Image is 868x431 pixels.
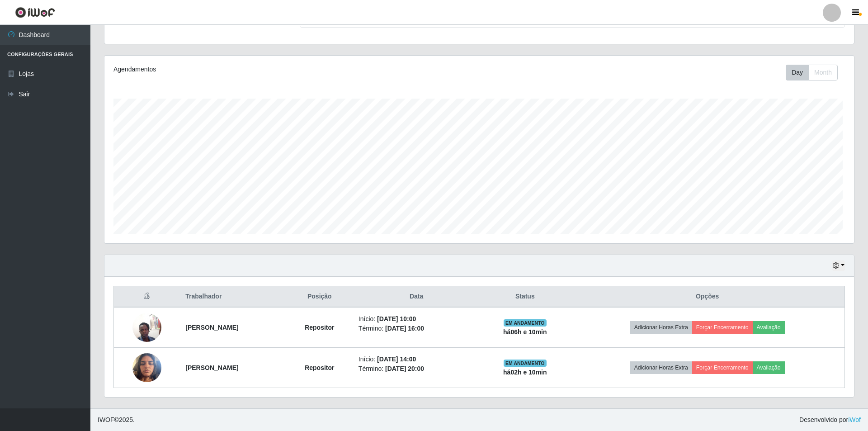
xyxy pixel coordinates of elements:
strong: há 02 h e 10 min [503,369,547,376]
time: [DATE] 20:00 [385,365,424,372]
img: 1756672317215.jpeg [132,308,161,346]
th: Trabalhador [180,286,286,308]
th: Opções [570,286,844,308]
strong: Repositor [305,324,334,331]
th: Posição [286,286,353,308]
th: Data [353,286,480,308]
strong: [PERSON_NAME] [185,364,238,371]
span: EM ANDAMENTO [504,319,547,327]
span: IWOF [98,416,114,423]
th: Status [480,286,570,308]
button: Adicionar Horas Extra [630,321,692,334]
strong: há 06 h e 10 min [503,328,547,336]
button: Avaliação [753,321,785,334]
img: CoreUI Logo [15,7,55,18]
li: Início: [359,355,475,364]
div: First group [786,65,838,81]
button: Month [808,65,838,81]
button: Forçar Encerramento [692,321,753,334]
time: [DATE] 16:00 [385,325,424,332]
img: 1745426422058.jpeg [132,348,161,387]
a: iWof [848,416,861,423]
div: Agendamentos [113,65,410,74]
button: Avaliação [753,361,785,374]
li: Término: [359,324,475,333]
strong: Repositor [305,364,334,371]
button: Day [786,65,809,81]
button: Adicionar Horas Extra [630,361,692,374]
strong: [PERSON_NAME] [185,324,238,331]
span: EM ANDAMENTO [504,360,547,367]
time: [DATE] 10:00 [377,315,416,322]
time: [DATE] 14:00 [377,355,416,363]
li: Início: [359,314,475,324]
li: Término: [359,364,475,374]
div: Toolbar with button groups [786,65,845,81]
span: Desenvolvido por [799,415,861,425]
button: Forçar Encerramento [692,361,753,374]
span: © 2025 . [98,415,135,425]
